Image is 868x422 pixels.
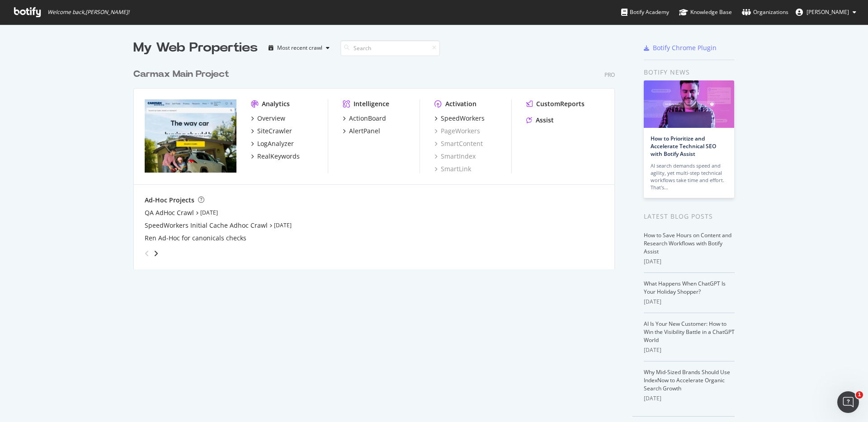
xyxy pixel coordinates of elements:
div: AlertPanel [349,127,380,136]
a: SiteCrawler [251,127,292,136]
div: SpeedWorkers [441,114,485,123]
a: SmartLink [434,164,471,173]
a: [DATE] [274,221,292,229]
a: AI Is Your New Customer: How to Win the Visibility Battle in a ChatGPT World [644,320,735,344]
button: Most recent crawl [265,41,333,55]
input: Search [340,40,440,56]
div: ActionBoard [349,114,386,123]
a: LogAnalyzer [251,139,294,148]
span: Welcome back, [PERSON_NAME] ! [47,9,129,16]
span: Maria Gullickson [807,8,849,16]
div: Assist [536,116,554,125]
div: [DATE] [644,258,735,266]
a: QA AdHoc Crawl [145,208,194,217]
a: Carmax Main Project [133,68,233,81]
div: Knowledge Base [679,8,732,17]
a: What Happens When ChatGPT Is Your Holiday Shopper? [644,280,726,295]
div: Pro [604,71,615,79]
div: Most recent crawl [277,45,322,51]
div: [DATE] [644,298,735,306]
div: Ad-Hoc Projects [145,196,194,205]
a: AlertPanel [343,127,380,136]
div: RealKeywords [257,152,300,161]
div: SiteCrawler [257,127,292,136]
a: PageWorkers [434,127,480,136]
div: Organizations [742,8,788,17]
div: CustomReports [536,99,585,108]
div: Botify Academy [621,8,669,17]
a: Why Mid-Sized Brands Should Use IndexNow to Accelerate Organic Search Growth [644,368,730,392]
div: Activation [445,99,476,108]
a: How to Prioritize and Accelerate Technical SEO with Botify Assist [651,135,716,158]
span: 1 [856,391,863,399]
img: carmax.com [145,99,236,173]
div: My Web Properties [133,39,258,57]
a: [DATE] [200,209,218,216]
div: Latest Blog Posts [644,211,735,221]
a: ActionBoard [343,114,386,123]
div: LogAnalyzer [257,139,294,148]
a: SmartContent [434,139,483,148]
div: Overview [257,114,285,123]
a: RealKeywords [251,152,300,161]
div: Botify Chrome Plugin [653,43,717,52]
div: Botify news [644,67,735,77]
a: How to Save Hours on Content and Research Workflows with Botify Assist [644,231,731,255]
div: [DATE] [644,346,735,354]
div: angle-left [141,246,153,261]
a: CustomReports [526,99,585,108]
div: [DATE] [644,394,735,403]
a: SpeedWorkers [434,114,485,123]
div: Carmax Main Project [133,68,229,81]
a: Assist [526,116,554,125]
div: angle-right [153,249,159,258]
a: Botify Chrome Plugin [644,43,717,52]
div: AI search demands speed and agility, yet multi-step technical workflows take time and effort. Tha... [651,162,727,191]
a: SmartIndex [434,152,476,161]
a: SpeedWorkers Initial Cache Adhoc Crawl [145,221,268,230]
a: Overview [251,114,285,123]
div: Intelligence [354,99,389,108]
img: How to Prioritize and Accelerate Technical SEO with Botify Assist [644,80,734,128]
button: [PERSON_NAME] [788,5,863,19]
iframe: Intercom live chat [837,391,859,413]
div: grid [133,57,622,269]
a: Ren Ad-Hoc for canonicals checks [145,234,246,243]
div: Analytics [262,99,290,108]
